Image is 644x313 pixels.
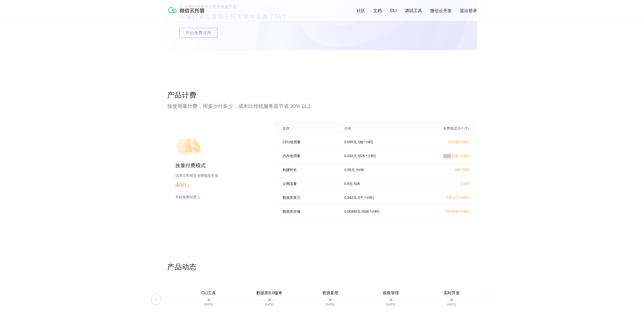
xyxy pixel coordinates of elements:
[283,209,337,214] p: 数据库存储
[265,303,274,306] p: [DATE]
[175,172,258,179] p: 试用立即赠送免费额度价值
[424,140,469,145] p: 720 (核*小时)
[424,196,469,200] p: 720 (个 *小时)
[283,126,337,131] p: 参数
[386,303,395,306] p: [DATE]
[283,196,337,200] p: 数据库算力
[383,291,399,296] p: 权限管理
[204,303,213,306] p: [DATE]
[175,181,201,189] p: 400
[373,8,382,14] a: 文档
[424,126,469,131] p: 免费额度(3个月)
[358,154,376,158] p: / (GB *小时)
[358,140,373,145] p: / (核*小时)
[358,196,374,200] p: / (个 *小时)
[356,168,364,172] p: / 分钟
[175,195,197,200] p: 开始免费试用
[201,291,216,296] p: CLI工具
[326,303,335,306] p: [DATE]
[167,103,477,110] p: 按使用量计费，用多少付多少，成本比传统服务器节省 30% 以上
[283,168,337,172] p: 构建时长
[187,184,190,188] span: 元
[444,291,460,296] p: 实时开发
[424,154,469,158] p: 1440 (GB *小时)
[424,182,469,186] p: 5 GB
[344,126,351,131] p: 价格
[167,5,208,15] img: 微信云托管
[283,182,337,186] p: 公网流量
[460,8,477,14] a: 退出登录
[344,196,357,200] p: 0.342 元
[390,8,397,13] a: CLI
[175,162,258,169] p: 按量付费模式
[424,168,469,172] p: 600 分钟
[344,209,361,214] p: 0.00485 元
[283,140,337,145] p: CPU使用量
[283,154,337,158] p: 内存使用量
[167,262,477,272] p: 产品动态
[344,154,357,158] p: 0.032 元
[344,168,355,172] p: 0.05 元
[357,8,365,14] a: 社区
[167,90,477,101] p: 产品计费
[424,209,469,214] p: 720 (GB *小时)
[405,8,422,14] a: 调试工具
[430,8,452,14] a: 微信云开发
[362,209,380,214] p: / (GB *小时)
[322,291,338,296] p: 资源复用
[256,291,282,296] p: 数据库8.0版本
[344,182,353,186] p: 0.8 元
[447,303,456,306] p: [DATE]
[344,140,357,145] p: 0.055 元
[180,28,217,38] span: 开始免费试用
[354,182,360,186] p: / GB
[167,12,208,16] a: 微信云托管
